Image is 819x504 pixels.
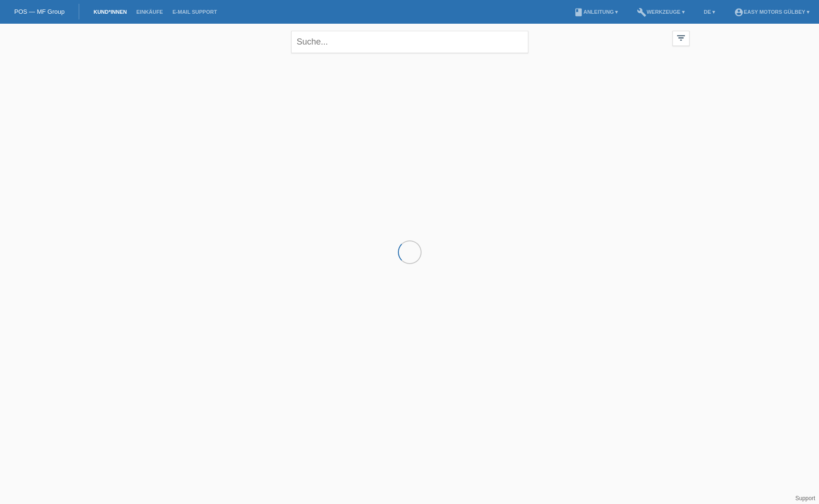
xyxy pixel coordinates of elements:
i: account_circle [734,8,744,17]
i: book [574,8,583,17]
input: Suche... [291,31,528,53]
a: buildWerkzeuge ▾ [632,9,690,15]
a: Kund*innen [89,9,131,15]
a: bookAnleitung ▾ [569,9,623,15]
a: Support [795,495,815,502]
a: DE ▾ [699,9,720,15]
a: E-Mail Support [168,9,222,15]
i: build [637,8,646,17]
a: POS — MF Group [14,8,64,15]
a: account_circleEasy Motors Gülbey ▾ [729,9,814,15]
a: Einkäufe [131,9,167,15]
i: filter_list [676,33,686,43]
